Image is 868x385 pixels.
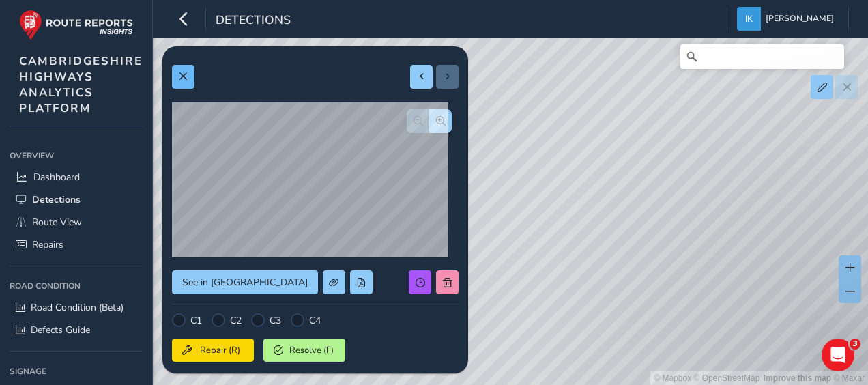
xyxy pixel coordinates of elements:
label: C3 [270,314,281,327]
input: Search [680,44,844,69]
a: Road Condition (Beta) [10,296,143,319]
span: Repairs [32,238,63,251]
button: See in Route View [172,270,318,294]
label: C2 [230,314,242,327]
div: Signage [10,361,143,382]
span: Repair (R) [197,344,244,356]
a: Repairs [10,233,143,256]
button: [PERSON_NAME] [737,7,839,31]
span: CAMBRIDGESHIRE HIGHWAYS ANALYTICS PLATFORM [19,53,143,116]
span: Detections [216,12,291,31]
span: Resolve (F) [288,344,335,356]
img: diamond-layout [737,7,761,31]
span: [PERSON_NAME] [766,7,834,31]
span: See in [GEOGRAPHIC_DATA] [182,276,308,289]
span: Defects Guide [31,324,90,337]
div: Overview [10,145,143,166]
a: Route View [10,211,143,233]
iframe: Intercom live chat [822,339,854,371]
span: Road Condition (Beta) [31,301,124,314]
a: Defects Guide [10,319,143,341]
img: rr logo [19,10,133,40]
button: Resolve (F) [263,339,345,362]
span: 3 [850,339,860,350]
a: Dashboard [10,166,143,188]
a: Detections [10,188,143,211]
button: Repair (R) [172,339,254,362]
label: C4 [309,314,321,327]
span: Route View [32,216,82,229]
span: Detections [32,193,81,206]
span: Dashboard [33,171,80,184]
div: Road Condition [10,276,143,296]
label: C1 [190,314,202,327]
